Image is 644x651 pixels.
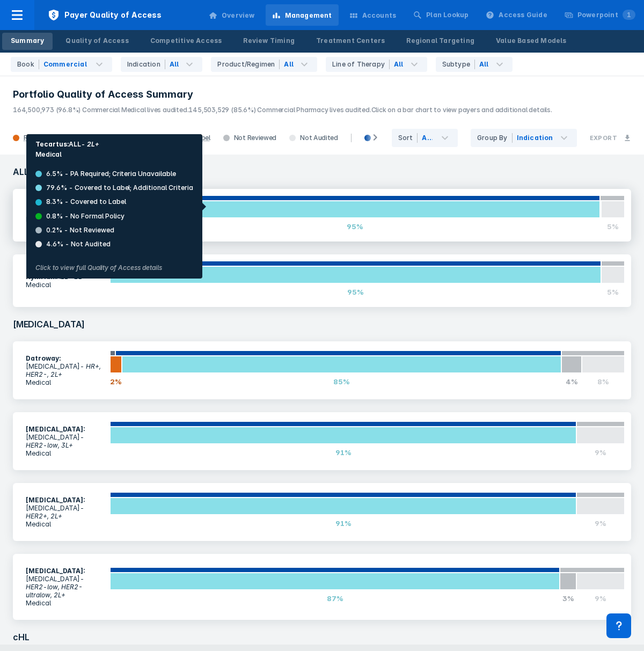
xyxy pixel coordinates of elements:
section: [MEDICAL_DATA] [19,348,110,393]
i: - 2L+ [71,207,89,215]
div: Quality of Access [65,36,128,46]
p: Medical [26,281,104,289]
a: Regional Targeting [398,33,483,50]
span: Click on a bar chart to view payers and additional details. [371,106,552,114]
section: [MEDICAL_DATA] [19,489,110,535]
section: [MEDICAL_DATA] [19,419,110,464]
section: ALL [19,201,110,230]
i: - HER2-low, HER2-ultralow, 2L+ [26,575,84,599]
div: Indication [517,133,553,143]
div: 5% [601,283,625,301]
div: Powerpoint [577,10,635,20]
h3: cHL [6,626,638,648]
div: 87% [110,590,560,607]
i: - HER2-low, 3L+ [26,433,84,449]
i: - HR+, HER2-, 2L+ [26,362,101,378]
a: Datroway:[MEDICAL_DATA]- HR+, HER2-, 2L+Medical2%85%4%8% [13,341,631,399]
b: [MEDICAL_DATA] : [26,496,85,504]
a: Kymriah:ALL- 2L+Medical95%5% [13,254,631,307]
a: Accounts [343,4,403,26]
div: Competitive Access [150,36,222,46]
a: Review Timing [235,33,303,50]
i: - HER2+, 2L+ [26,504,84,520]
a: Quality of Access [57,33,137,50]
p: Medical [26,520,104,528]
div: 95% [110,218,600,235]
div: Review Timing [243,36,295,46]
div: Accounts [362,11,397,20]
div: Access (Most to Least Restrictive) [422,133,433,143]
p: Medical [26,378,104,386]
b: Datroway : [26,354,61,362]
div: Covered [358,134,408,142]
div: 85% [122,373,561,390]
b: Kymriah : [26,273,56,281]
div: Treatment Centers [316,36,385,46]
div: 4% [561,373,582,390]
div: All [394,60,404,69]
a: Overview [202,4,261,26]
a: Tecartus:ALL- 2L+Medical95%5% [13,189,631,242]
div: Management [285,11,332,20]
h3: Portfolio Quality of Access Summary [13,88,631,101]
b: [MEDICAL_DATA] : [26,425,85,433]
a: Summary [2,33,53,50]
div: Regional Targeting [406,36,474,46]
div: All [479,60,489,69]
div: 9% [576,515,625,532]
a: [MEDICAL_DATA]:[MEDICAL_DATA]- HER2-low, HER2-ultralow, 2L+Medical87%3%9% [13,554,631,620]
div: Not Reviewed [217,134,283,142]
div: 2% [110,373,122,390]
h3: [MEDICAL_DATA] [6,313,638,335]
a: [MEDICAL_DATA]:[MEDICAL_DATA]- HER2-low, 3L+Medical91%9% [13,412,631,470]
div: Summary [11,36,44,46]
span: 1 [623,10,635,20]
h3: Export [590,134,617,142]
h3: ALL [6,161,638,182]
a: Value Based Models [487,33,575,50]
a: Treatment Centers [308,33,393,50]
div: 9% [576,590,625,607]
div: Sort [398,133,418,143]
div: Not Audited [283,134,345,142]
div: Product/Regimen [217,60,280,69]
div: 91% [110,515,576,532]
button: Export [583,128,638,148]
div: 3% [560,590,576,607]
div: Subtype [442,60,475,69]
b: Tecartus : [26,207,59,215]
div: Aligns With or Broader Than Label [105,134,210,142]
a: [MEDICAL_DATA]:[MEDICAL_DATA]- HER2+, 2L+Medical91%9% [13,483,631,541]
p: Medical [26,215,104,223]
div: Book [17,60,39,69]
section: [MEDICAL_DATA] [19,560,110,613]
div: Line of Therapy [332,60,390,69]
div: All [284,60,294,69]
a: Management [266,4,339,26]
b: [MEDICAL_DATA] : [26,567,85,575]
div: 5% [601,218,625,235]
div: Plan Lookup [426,10,469,20]
div: 9% [576,444,625,461]
span: 145,503,529 (85.6%) Commercial Pharmacy lives audited. [188,106,371,114]
div: Indication [127,60,165,69]
section: ALL [19,266,110,295]
div: 91% [110,444,576,461]
div: 8% [582,373,625,390]
div: Overview [222,11,255,20]
a: Competitive Access [142,33,231,50]
div: 95% [110,283,601,301]
div: Contact Support [606,613,631,638]
div: Value Based Models [496,36,567,46]
span: 164,500,973 (96.8%) Commercial Medical lives audited. [13,106,188,114]
div: Commercial [43,60,87,69]
div: Group By [477,133,513,143]
p: Medical [26,599,104,607]
i: - 2L+ [68,273,86,281]
div: Access Guide [499,10,547,20]
div: All [170,60,179,69]
div: Restrictive Access [24,134,82,142]
p: Medical [26,449,104,457]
